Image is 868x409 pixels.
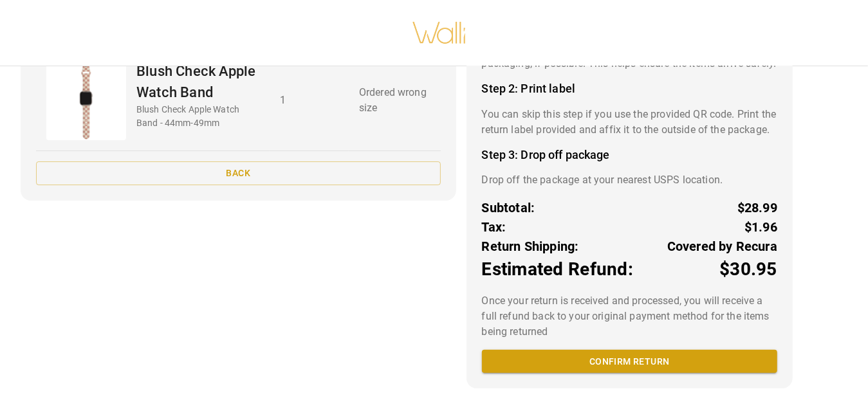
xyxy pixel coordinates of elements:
[667,237,777,256] p: Covered by Recura
[482,148,777,162] h4: Step 3: Drop off package
[482,217,506,237] p: Tax:
[359,85,430,116] p: Ordered wrong size
[482,82,777,96] h4: Step 2: Print label
[482,237,579,256] p: Return Shipping:
[744,217,777,237] p: $1.96
[412,5,467,60] img: walli-inc.myshopify.com
[482,293,777,340] p: Once your return is received and processed, you will receive a full refund back to your original ...
[482,256,633,283] p: Estimated Refund:
[482,350,777,374] button: Confirm return
[136,60,259,103] p: Blush Check Apple Watch Band
[737,198,777,217] p: $28.99
[719,256,777,283] p: $30.95
[482,172,777,188] p: Drop off the package at your nearest USPS location.
[36,161,441,185] button: Back
[280,93,338,108] p: 1
[482,107,777,138] p: You can skip this step if you use the provided QR code. Print the return label provided and affix...
[482,198,535,217] p: Subtotal:
[136,103,259,130] p: Blush Check Apple Watch Band - 44mm-49mm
